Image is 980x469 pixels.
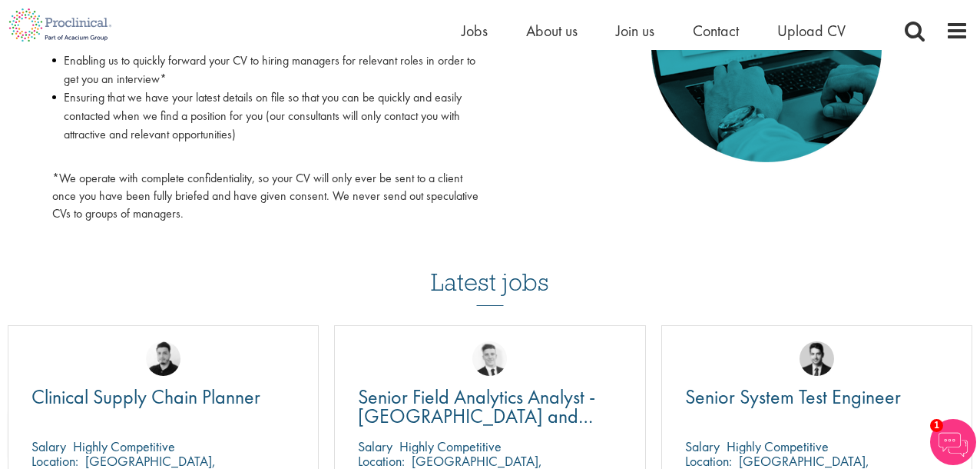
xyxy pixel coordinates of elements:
[685,437,720,455] span: Salary
[462,21,488,41] a: Jobs
[800,341,834,376] img: Thomas Wenig
[930,419,976,465] img: Chatbot
[73,437,175,455] p: Highly Competitive
[52,52,478,88] li: Enabling us to quickly forward your CV to hiring managers for relevant roles in order to get you ...
[52,88,478,162] li: Ensuring that we have your latest details on file so that you can be quickly and easily contacted...
[52,170,478,223] p: *We operate with complete confidentiality, so your CV will only ever be sent to a client once you...
[685,384,901,410] span: Senior System Test Engineer
[616,21,654,41] a: Join us
[146,341,180,376] img: Anderson Maldonado
[358,437,392,455] span: Salary
[472,341,507,376] img: Nicolas Daniel
[358,388,621,426] a: Senior Field Analytics Analyst - [GEOGRAPHIC_DATA] and [GEOGRAPHIC_DATA]
[31,388,295,407] a: Clinical Supply Chain Planner
[526,21,578,41] a: About us
[31,384,260,410] span: Clinical Supply Chain Planner
[930,419,943,432] span: 1
[31,437,66,455] span: Salary
[693,21,739,41] a: Contact
[727,437,829,455] p: Highly Competitive
[685,388,949,407] a: Senior System Test Engineer
[777,21,846,41] a: Upload CV
[431,231,549,306] h3: Latest jobs
[399,437,502,455] p: Highly Competitive
[358,384,595,448] span: Senior Field Analytics Analyst - [GEOGRAPHIC_DATA] and [GEOGRAPHIC_DATA]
